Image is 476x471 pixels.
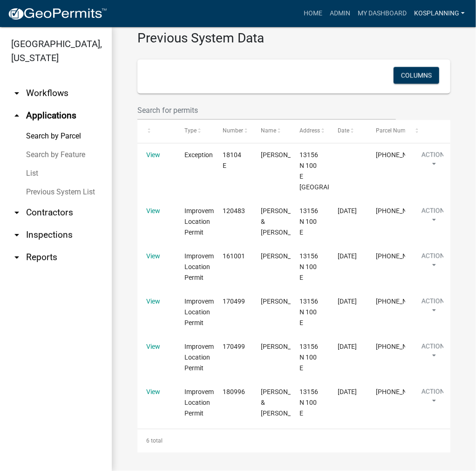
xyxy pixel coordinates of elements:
[367,120,405,143] datatable-header-cell: Parcel Number
[223,253,245,260] span: 161001
[299,253,318,282] span: 13156 N 100 E
[394,67,439,84] button: Columns
[329,120,367,143] datatable-header-cell: Date
[223,208,245,215] span: 120483
[338,298,357,305] span: 7/5/2017
[261,343,311,351] span: RICARDO VEGA
[223,343,245,351] span: 170499
[184,343,223,372] span: Improvement Location Permit
[137,20,450,48] h3: Previous System Data
[146,298,160,305] a: View
[261,128,277,134] span: Name
[261,253,311,260] span: RICARDO VEGA
[376,208,436,215] span: 027-011-001.F
[299,298,318,327] span: 13156 N 100 E
[223,388,245,396] span: 180996
[338,343,357,351] span: 7/5/2017
[299,388,318,417] span: 13156 N 100 E
[146,343,160,351] a: View
[338,208,357,215] span: 6/22/2012
[11,252,22,263] i: arrow_drop_down
[137,101,396,120] input: Search for permits
[261,388,311,417] span: RAUL & RICARDO VEGA
[146,253,160,260] a: View
[176,120,214,143] datatable-header-cell: Type
[261,298,311,305] span: RICARDO VEGA
[11,110,22,121] i: arrow_drop_up
[146,152,160,159] a: View
[184,388,223,417] span: Improvement Location Permit
[184,253,223,282] span: Improvement Location Permit
[146,388,160,396] a: View
[414,342,452,365] button: Action
[338,388,357,396] span: 11/21/2018
[414,387,452,410] button: Action
[214,120,252,143] datatable-header-cell: Number
[223,298,245,305] span: 170499
[146,208,160,215] a: View
[338,253,357,260] span: 12/16/2016
[414,150,452,173] button: Action
[354,5,410,22] a: My Dashboard
[252,120,290,143] datatable-header-cell: Name
[376,128,414,134] span: Parcel Number
[414,206,452,229] button: Action
[299,152,362,191] span: 13156 N 100 E MILFORD
[184,208,223,236] span: Improvement Location Permit
[291,120,329,143] datatable-header-cell: Address
[300,5,326,22] a: Home
[184,128,197,134] span: Type
[414,251,452,275] button: Action
[11,88,22,99] i: arrow_drop_down
[11,207,22,218] i: arrow_drop_down
[376,152,436,159] span: 027-011-001.F
[184,298,223,327] span: Improvement Location Permit
[223,152,241,170] span: 18104 E
[11,229,22,241] i: arrow_drop_down
[184,152,213,159] span: Exception
[376,343,436,351] span: 027-011-001.F
[299,208,318,236] span: 13156 N 100 E
[376,388,436,396] span: 027-011-001.F
[414,297,452,320] button: Action
[338,128,349,134] span: Date
[326,5,354,22] a: Admin
[299,343,318,372] span: 13156 N 100 E
[376,253,436,260] span: 027-011-001.F
[261,152,311,159] span: RICARDO VEGA
[410,5,469,22] a: kosplanning
[376,298,436,305] span: 027-011-001.F
[261,208,311,236] span: BENJAMIN & JENNIFER BAUGHMAN
[223,128,243,134] span: Number
[137,429,450,453] div: 6 total
[299,128,320,134] span: Address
